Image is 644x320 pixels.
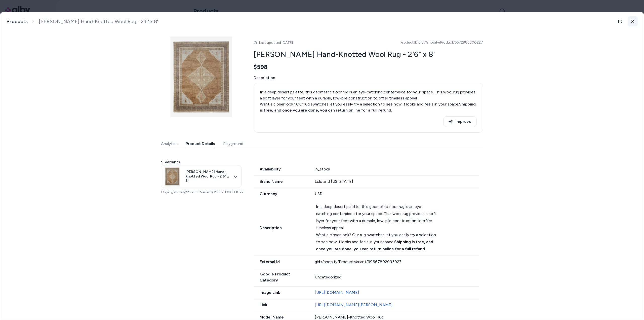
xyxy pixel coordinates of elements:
[315,179,479,185] div: Lulu and [US_STATE]
[400,40,483,45] span: Product ID: gid://shopify/Product/6672986800227
[316,239,433,251] strong: Shipping is free, and once you are done, you can return online for a full refund.
[315,290,359,295] a: [URL][DOMAIN_NAME]
[254,63,267,71] span: $598
[6,18,28,25] a: Products
[260,102,476,113] strong: Shipping is free, and once you are done, you can return online for a full refund.
[6,18,158,25] nav: breadcrumb
[315,191,479,197] div: USD
[186,139,215,149] button: Product Details
[254,166,309,172] span: Availability
[161,37,242,117] img: katerug.jpg
[161,190,242,195] p: ID: gid://shopify/ProductVariant/39667892093027
[162,166,182,187] img: katerug.jpg
[315,274,479,280] div: Uncategorized
[254,271,309,283] span: Google Product Category
[259,41,293,45] span: Last updated [DATE]
[315,166,479,172] div: in_stock
[254,290,309,296] span: Image Link
[315,259,479,265] div: gid://shopify/ProductVariant/39667892093027
[260,89,477,101] div: In a deep desert palette, this geometric floor rug is an eye-catching centerpiece for your space....
[161,165,242,188] button: [PERSON_NAME] Hand-Knotted Wool Rug - 2'6" x 8'
[161,159,180,165] span: 9 Variants
[315,302,393,307] a: [URL][DOMAIN_NAME][PERSON_NAME]
[254,75,483,81] span: Description
[185,170,230,183] span: [PERSON_NAME] Hand-Knotted Wool Rug - 2'6" x 8'
[39,18,158,25] span: [PERSON_NAME] Hand-Knotted Wool Rug - 2'6" x 8'
[223,139,243,149] button: Playground
[254,50,483,59] h2: [PERSON_NAME] Hand-Knotted Wool Rug - 2'6" x 8'
[443,116,477,127] button: Improve
[260,101,477,113] div: Want a closer look? Our rug swatches let you easily try a selection to see how it looks and feels...
[254,225,310,231] span: Description
[254,259,309,265] span: External Id
[254,302,309,308] span: Link
[254,191,309,197] span: Currency
[316,231,438,253] div: Want a closer look? Our rug swatches let you easily try a selection to see how it looks and feels...
[254,179,309,185] span: Brand Name
[161,139,178,149] button: Analytics
[316,203,438,231] div: In a deep desert palette, this geometric floor rug is an eye-catching centerpiece for your space....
